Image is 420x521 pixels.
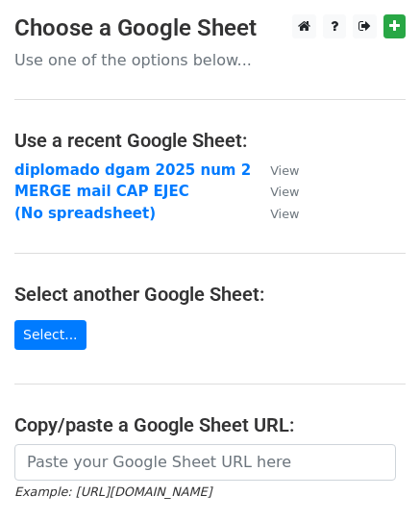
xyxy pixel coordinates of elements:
[14,320,86,350] a: Select...
[14,161,251,179] a: diplomado dgam 2025 num 2
[251,183,299,200] a: View
[270,163,299,178] small: View
[270,185,299,199] small: View
[14,129,406,152] h4: Use a recent Google Sheet:
[14,14,406,42] h3: Choose a Google Sheet
[14,283,406,306] h4: Select another Google Sheet:
[324,429,420,521] iframe: Chat Widget
[14,183,189,200] a: MERGE mail CAP EJEC
[14,444,396,481] input: Paste your Google Sheet URL here
[14,50,406,70] p: Use one of the options below...
[14,484,211,499] small: Example: [URL][DOMAIN_NAME]
[14,205,156,222] a: (No spreadsheet)
[270,207,299,221] small: View
[324,429,420,521] div: Widget de chat
[251,161,299,179] a: View
[14,413,406,436] h4: Copy/paste a Google Sheet URL:
[251,205,299,222] a: View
